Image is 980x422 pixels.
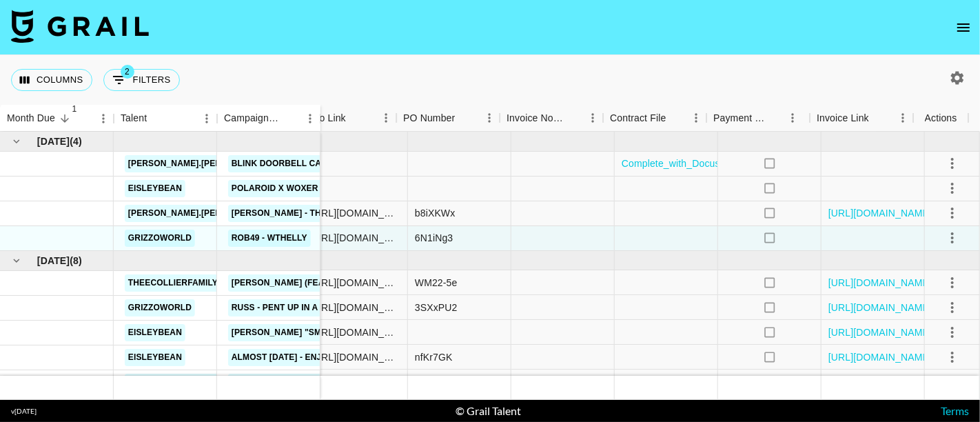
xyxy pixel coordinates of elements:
[810,105,913,132] div: Invoice Link
[228,155,358,172] a: Blink Doorbell Campaign
[455,108,474,128] button: Sort
[103,69,180,91] button: Show filters
[941,271,964,294] button: select merge strategy
[93,108,114,129] button: Menu
[941,152,964,175] button: select merge strategy
[913,105,968,132] div: Actions
[228,299,376,316] a: Russ - Pent Up in a Penthouse
[828,375,932,389] a: [URL][DOMAIN_NAME]
[228,324,396,341] a: [PERSON_NAME] "Smoking Section"
[941,404,969,417] a: Terms
[7,251,26,270] button: hide children
[828,325,932,339] a: [URL][DOMAIN_NAME]
[415,276,458,290] div: WM22-5e
[456,404,522,418] div: © Grail Talent
[147,109,166,128] button: Sort
[706,105,810,132] div: Payment Sent
[125,230,195,247] a: grizzoworld
[869,108,888,128] button: Sort
[125,274,221,292] a: theecollierfamily
[312,206,400,220] div: https://www.instagram.com/reel/DN8nkAbjio_/?igsh=dmt3bnlhbWdmbDZo
[11,407,37,416] div: v [DATE]
[228,230,311,247] a: ROB49 - WTHELLY
[121,65,134,79] span: 2
[828,206,932,220] a: [URL][DOMAIN_NAME]
[666,108,685,128] button: Sort
[817,105,869,132] div: Invoice Link
[941,177,964,200] button: select merge strategy
[196,108,217,129] button: Menu
[892,108,913,128] button: Menu
[293,105,396,132] div: Video Link
[217,105,320,132] div: Campaign (Type)
[312,350,400,364] div: https://www.tiktok.com/@eisleybean/video/7542951553217367327
[11,10,149,43] img: Grail Talent
[603,105,706,132] div: Contract File
[713,105,767,132] div: Payment Sent
[610,105,666,132] div: Contract File
[941,321,964,344] button: select merge strategy
[500,105,603,132] div: Invoice Notes
[563,108,582,128] button: Sort
[941,226,964,250] button: select merge strategy
[125,299,195,316] a: grizzoworld
[622,157,864,170] a: Complete_with_Docusign_Amazon_Blink_-_IA_-_M.pdf
[828,350,932,364] a: [URL][DOMAIN_NAME]
[70,254,82,268] span: ( 8 )
[941,201,964,225] button: select merge strategy
[7,105,55,132] div: Month Due
[55,109,74,128] button: Sort
[125,205,276,222] a: [PERSON_NAME].[PERSON_NAME]
[70,134,82,148] span: ( 4 )
[828,276,932,290] a: [URL][DOMAIN_NAME]
[300,108,320,129] button: Menu
[125,155,276,172] a: [PERSON_NAME].[PERSON_NAME]
[68,102,81,116] span: 1
[782,108,803,128] button: Menu
[114,105,217,132] div: Talent
[300,105,346,132] div: Video Link
[228,205,451,222] a: [PERSON_NAME] - The Twist (65th Anniversary)
[312,375,400,389] div: https://www.tiktok.com/@angela.holm/video/7542512289774128414?_r=1&_t=ZP-8zAmmC7Hhrr
[376,108,396,128] button: Menu
[125,180,185,197] a: eisleybean
[11,69,92,91] button: Select columns
[312,276,400,290] div: https://www.instagram.com/reel/DM_Ha9QPTp7/?igsh=MWQ3dTFpY2JjeDAzZg%3D%3D
[941,345,964,369] button: select merge strategy
[312,301,400,314] div: https://www.instagram.com/reel/DNq5GOdI4C4/?igsh=MXdtODNibmhvMWhlbw%3D%3D
[125,349,185,366] a: eisleybean
[767,108,786,128] button: Sort
[479,108,500,128] button: Menu
[941,296,964,319] button: select merge strategy
[396,105,500,132] div: PO Number
[37,134,70,148] span: [DATE]
[415,350,453,364] div: nfKr7GK
[7,132,26,151] button: hide children
[228,180,369,197] a: Polaroid X Woxer Campaign
[228,349,379,366] a: Almost [DATE] - Enjoy the Ride
[312,325,400,339] div: https://www.tiktok.com/@eisleybean/video/7539643253059046687?_t=ZT-8yxwRzTUbYz&_r=1
[346,108,365,128] button: Sort
[125,374,276,391] a: [PERSON_NAME].[PERSON_NAME]
[828,301,932,314] a: [URL][DOMAIN_NAME]
[950,14,977,41] button: open drawer
[228,274,508,292] a: [PERSON_NAME] (feat. [PERSON_NAME]) - [GEOGRAPHIC_DATA]
[415,375,457,389] div: DOBlPbE
[415,206,456,220] div: b8iXKWx
[941,370,964,394] button: select merge strategy
[312,231,400,245] div: https://www.instagram.com/reel/DOGrSuOCBpT/?igsh=MWt5endwZmt2MzV6OQ%3D%3D
[121,105,147,132] div: Talent
[280,109,300,128] button: Sort
[37,254,70,268] span: [DATE]
[125,324,185,341] a: eisleybean
[224,105,280,132] div: Campaign (Type)
[507,105,563,132] div: Invoice Notes
[582,108,603,128] button: Menu
[925,105,957,132] div: Actions
[415,301,458,314] div: 3SXxPU2
[415,231,453,245] div: 6N1iNg3
[686,108,706,128] button: Menu
[403,105,455,132] div: PO Number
